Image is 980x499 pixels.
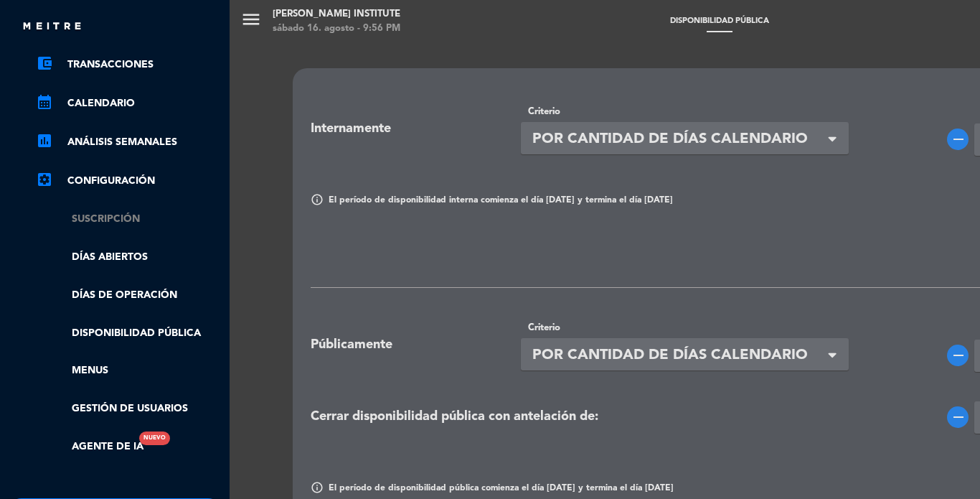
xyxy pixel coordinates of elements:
a: Suscripción [36,211,222,228]
i: settings_applications [36,171,53,188]
i: assessment [36,132,53,149]
i: calendar_month [36,93,53,111]
a: Días de Operación [36,287,222,304]
a: Gestión de usuarios [36,401,222,417]
i: account_balance_wallet [36,55,53,72]
a: Configuración [36,172,222,190]
a: Agente de IANuevo [36,439,143,455]
div: Nuevo [139,432,170,445]
img: MEITRE [22,22,83,32]
a: account_balance_walletTransacciones [36,56,222,73]
a: Menus [36,363,222,379]
a: Días abiertos [36,249,222,266]
a: Disponibilidad pública [36,325,222,342]
a: assessmentANÁLISIS SEMANALES [36,134,222,151]
a: calendar_monthCalendario [36,95,222,112]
